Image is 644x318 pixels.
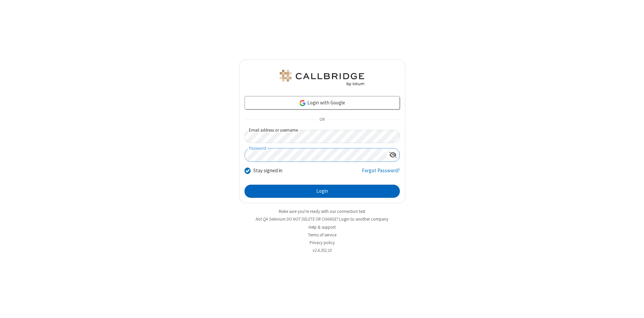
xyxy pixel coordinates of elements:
li: v2.6.352.10 [239,247,405,254]
span: OR [317,115,327,125]
a: Login with Google [245,96,400,109]
input: Password [245,148,386,162]
a: Terms of service [308,232,336,238]
button: Login to another company [339,216,388,222]
img: QA Selenium DO NOT DELETE OR CHANGE [278,70,366,86]
a: Help & support [309,224,336,230]
img: google-icon.png [299,99,306,107]
a: Privacy policy [310,240,335,245]
input: Email address or username [245,130,400,143]
label: Stay signed in [253,167,282,175]
button: Login [245,185,400,198]
a: Forgot Password? [362,167,400,180]
a: Make sure you're ready with our connection test [279,209,365,214]
iframe: Chat [627,301,639,313]
li: Not QA Selenium DO NOT DELETE OR CHANGE? [239,216,405,222]
div: Show password [386,148,399,161]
